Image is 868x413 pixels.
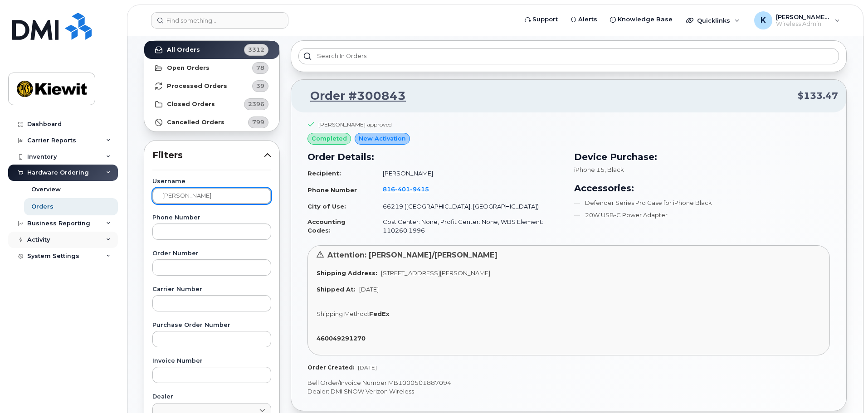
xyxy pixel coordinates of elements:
[574,199,830,207] li: Defender Series Pro Case for iPhone Black
[317,269,377,277] strong: Shipping Address:
[299,88,406,104] a: Order #300843
[829,374,861,406] iframe: Messenger Launcher
[532,15,558,24] span: Support
[248,100,264,108] span: 2396
[144,95,279,113] a: Closed Orders2396
[167,64,210,72] strong: Open Orders
[307,170,341,177] strong: Recipient:
[152,358,271,364] label: Invoice Number
[152,179,271,185] label: Username
[359,286,379,293] span: [DATE]
[605,166,624,173] span: , Black
[152,251,271,257] label: Order Number
[152,322,271,328] label: Purchase Order Number
[152,149,264,162] span: Filters
[167,101,215,108] strong: Closed Orders
[574,211,830,219] li: 20W USB-C Power Adapter
[298,48,839,64] input: Search in orders
[578,15,597,24] span: Alerts
[369,310,390,317] strong: FedEx
[574,181,830,195] h3: Accessories:
[359,134,406,143] span: New Activation
[798,89,838,102] span: $133.47
[318,121,392,128] div: [PERSON_NAME] approved
[317,286,356,293] strong: Shipped At:
[307,203,346,210] strong: City of Use:
[144,113,279,131] a: Cancelled Orders799
[776,20,830,28] span: Wireless Admin
[151,12,288,29] input: Find something...
[152,394,271,400] label: Dealer
[761,15,766,26] span: K
[252,118,264,126] span: 799
[307,218,346,234] strong: Accounting Codes:
[317,335,369,342] a: 460049291270
[574,150,830,164] h3: Device Purchase:
[776,13,830,20] span: [PERSON_NAME].[PERSON_NAME]
[358,364,377,371] span: [DATE]
[307,186,357,194] strong: Phone Number
[307,387,830,396] p: Dealer: DMI SNOW Verizon Wireless
[375,214,563,238] td: Cost Center: None, Profit Center: None, WBS Element: 110260.1996
[564,10,604,29] a: Alerts
[256,63,264,72] span: 78
[518,10,564,29] a: Support
[748,11,846,29] div: Kenny.Tran
[618,15,673,24] span: Knowledge Base
[604,10,679,29] a: Knowledge Base
[410,185,429,193] span: 9415
[167,46,200,53] strong: All Orders
[144,41,279,59] a: All Orders3312
[375,165,563,181] td: [PERSON_NAME]
[327,251,497,259] span: Attention: [PERSON_NAME]/[PERSON_NAME]
[167,119,224,126] strong: Cancelled Orders
[312,134,347,143] span: completed
[144,59,279,77] a: Open Orders78
[307,379,830,387] p: Bell Order/Invoice Number MB1000501887094
[317,310,369,317] span: Shipping Method:
[317,335,366,342] strong: 460049291270
[307,150,563,164] h3: Order Details:
[167,83,227,90] strong: Processed Orders
[383,185,440,193] a: 8164019415
[256,82,264,90] span: 39
[574,166,605,173] span: iPhone 15
[697,17,730,24] span: Quicklinks
[152,215,271,221] label: Phone Number
[395,185,410,193] span: 401
[383,185,429,193] span: 816
[381,269,490,277] span: [STREET_ADDRESS][PERSON_NAME]
[144,77,279,95] a: Processed Orders39
[375,199,563,214] td: 66219 ([GEOGRAPHIC_DATA], [GEOGRAPHIC_DATA])
[680,11,746,29] div: Quicklinks
[307,364,354,371] strong: Order Created:
[248,45,264,54] span: 3312
[152,287,271,292] label: Carrier Number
